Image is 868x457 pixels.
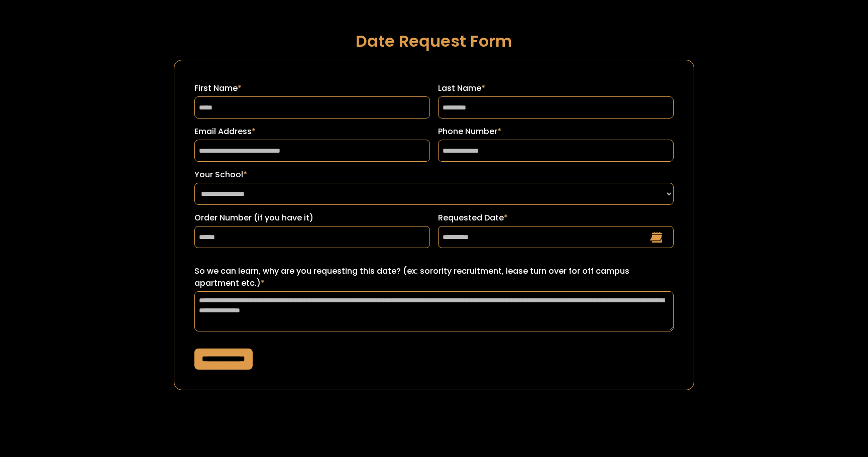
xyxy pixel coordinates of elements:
label: Requested Date [438,212,674,224]
label: First Name [194,82,430,94]
label: Last Name [438,82,674,94]
label: Your School [194,169,674,181]
label: Order Number (if you have it) [194,212,430,224]
label: Phone Number [438,126,674,138]
h1: Date Request Form [174,32,695,50]
label: So we can learn, why are you requesting this date? (ex: sorority recruitment, lease turn over for... [194,265,674,289]
form: Request a Date Form [174,60,695,390]
label: Email Address [194,126,430,138]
